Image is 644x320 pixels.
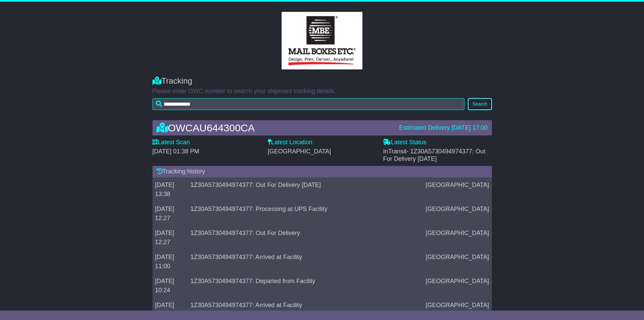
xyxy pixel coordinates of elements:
button: Search [468,98,492,110]
td: [GEOGRAPHIC_DATA] [423,226,492,250]
label: Latest Location [268,139,312,146]
label: Latest Scan [152,139,190,146]
td: [DATE] 12:27 [152,201,188,226]
span: InTransit [383,148,485,162]
div: OWCAU644300CA [153,122,396,133]
span: [GEOGRAPHIC_DATA] [268,148,331,155]
td: [DATE] 11:00 [152,250,188,274]
td: 1Z30A5730494974377: Out For Delivery [DATE] [188,177,423,201]
td: [GEOGRAPHIC_DATA] [423,274,492,298]
td: [GEOGRAPHIC_DATA] [423,201,492,226]
td: [GEOGRAPHIC_DATA] [423,250,492,274]
td: 1Z30A5730494974377: Out For Delivery [188,226,423,250]
td: 1Z30A5730494974377: Arrived at Facility [188,250,423,274]
div: Tracking history [152,166,492,177]
td: [DATE] 13:38 [152,177,188,201]
td: [DATE] 10:24 [152,274,188,298]
span: - 1Z30A5730494974377: Out For Delivery [DATE] [383,148,485,162]
td: [GEOGRAPHIC_DATA] [423,177,492,201]
td: [DATE] 12:27 [152,226,188,250]
img: GetCustomerLogo [282,12,363,69]
div: Tracking [152,76,492,86]
label: Latest Status [383,139,426,146]
td: 1Z30A5730494974377: Departed from Facility [188,274,423,298]
p: Please enter OWC number to search your shipment tracking details. [152,88,492,95]
td: 1Z30A5730494974377: Processing at UPS Facility [188,201,423,226]
div: Estimated Delivery [DATE] 17:00 [399,124,488,132]
span: [DATE] 01:38 PM [152,148,199,155]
